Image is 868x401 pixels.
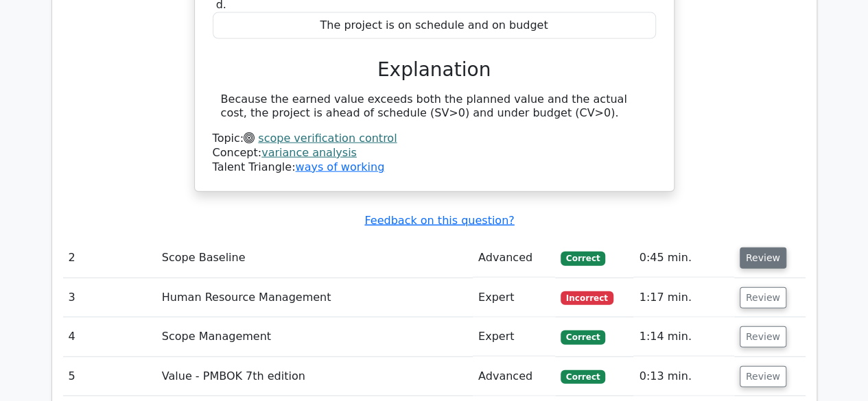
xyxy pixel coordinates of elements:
[633,278,734,317] td: 1:17 min.
[740,326,786,348] button: Review
[740,287,786,308] button: Review
[561,291,613,305] span: Incorrect
[63,357,156,396] td: 5
[221,93,648,121] div: Because the earned value exceeds both the planned value and the actual cost, the project is ahead...
[63,278,156,317] td: 3
[633,239,734,278] td: 0:45 min.
[156,278,473,317] td: Human Resource Management
[156,317,473,356] td: Scope Management
[213,146,656,160] div: Concept:
[213,132,656,174] div: Talent Triangle:
[473,317,555,356] td: Expert
[213,12,656,39] div: The project is on schedule and on budget
[364,214,514,227] a: Feedback on this question?
[473,357,555,396] td: Advanced
[221,58,648,82] h3: Explanation
[473,239,555,278] td: Advanced
[261,146,357,159] a: variance analysis
[633,357,734,396] td: 0:13 min.
[561,252,605,265] span: Correct
[156,239,473,278] td: Scope Baseline
[740,247,786,269] button: Review
[740,366,786,387] button: Review
[561,370,605,384] span: Correct
[213,132,656,146] div: Topic:
[63,317,156,356] td: 4
[258,132,397,145] a: scope verification control
[473,278,555,317] td: Expert
[295,160,384,173] a: ways of working
[561,330,605,344] span: Correct
[63,239,156,278] td: 2
[633,317,734,356] td: 1:14 min.
[156,357,473,396] td: Value - PMBOK 7th edition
